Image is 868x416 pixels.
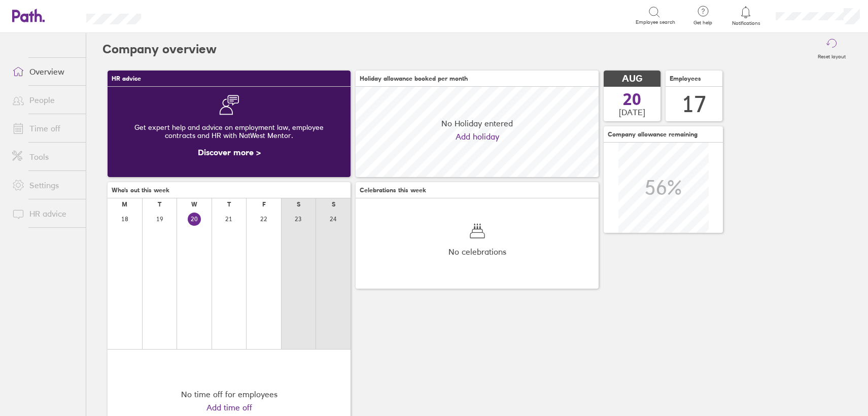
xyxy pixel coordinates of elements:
[332,201,335,208] div: S
[158,201,161,208] div: T
[812,51,852,60] label: Reset layout
[686,20,719,26] span: Get help
[227,201,231,208] div: T
[682,91,706,117] div: 17
[181,390,277,399] div: No time off for employees
[102,33,217,65] h2: Company overview
[623,91,641,108] span: 20
[4,118,86,138] a: Time off
[730,5,762,26] a: Notifications
[168,11,194,20] div: Search
[456,132,499,141] a: Add holiday
[730,20,762,26] span: Notifications
[608,131,698,138] span: Company allowance remaining
[622,74,642,84] span: AUG
[619,108,645,117] span: [DATE]
[4,203,86,224] a: HR advice
[122,201,127,208] div: M
[4,147,86,167] a: Tools
[360,75,468,82] span: Holiday allowance booked per month
[297,201,300,208] div: S
[116,115,342,148] div: Get expert help and advice on employment law, employee contracts and HR with NatWest Mentor.
[4,175,86,195] a: Settings
[262,201,266,208] div: F
[198,147,261,157] a: Discover more >
[4,61,86,82] a: Overview
[636,19,675,25] span: Employee search
[112,187,169,194] span: Who's out this week
[4,90,86,110] a: People
[448,247,506,256] span: No celebrations
[812,33,852,65] button: Reset layout
[441,119,513,128] span: No Holiday entered
[112,75,141,82] span: HR advice
[191,201,197,208] div: W
[670,75,701,82] span: Employees
[206,403,252,412] a: Add time off
[360,187,426,194] span: Celebrations this week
